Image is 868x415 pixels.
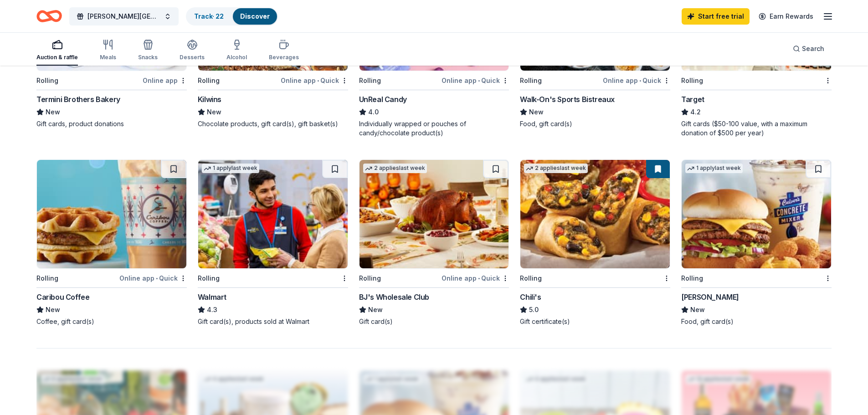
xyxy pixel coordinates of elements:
[753,8,819,25] a: Earn Rewards
[240,12,270,20] a: Discover
[359,292,429,302] div: BJ's Wholesale Club
[690,107,701,118] span: 4.2
[36,75,58,86] div: Rolling
[682,8,750,25] a: Start free trial
[138,36,158,66] button: Snacks
[363,164,427,173] div: 2 applies last week
[198,75,220,86] div: Rolling
[520,119,670,128] div: Food, gift card(s)
[359,317,509,326] div: Gift card(s)
[681,119,832,138] div: Gift cards ($50-100 value, with a maximum donation of $500 per year)
[100,36,116,66] button: Meals
[198,119,348,128] div: Chocolate products, gift card(s), gift basket(s)
[520,160,670,268] img: Image for Chili's
[36,5,62,27] a: Home
[639,77,641,84] span: •
[681,292,739,302] div: [PERSON_NAME]
[520,273,542,284] div: Rolling
[281,75,348,86] div: Online app Quick
[682,160,831,268] img: Image for Culver's
[368,304,383,315] span: New
[786,40,832,58] button: Search
[46,304,60,315] span: New
[269,36,299,66] button: Beverages
[198,94,221,105] div: Kilwins
[36,317,187,326] div: Coffee, gift card(s)
[180,36,205,66] button: Desserts
[359,159,509,326] a: Image for BJ's Wholesale Club2 applieslast weekRollingOnline app•QuickBJ's Wholesale ClubNewGift ...
[87,11,160,22] span: [PERSON_NAME][GEOGRAPHIC_DATA] Farm Day 2025
[198,317,348,326] div: Gift card(s), products sold at Walmart
[681,273,703,284] div: Rolling
[802,43,824,54] span: Search
[180,54,205,61] div: Desserts
[442,272,509,284] div: Online app Quick
[202,164,259,173] div: 1 apply last week
[36,94,120,105] div: Termini Brothers Bakery
[520,94,615,105] div: Walk-On's Sports Bistreaux
[36,54,78,61] div: Auction & raffle
[198,292,226,302] div: Walmart
[207,107,221,118] span: New
[36,292,89,302] div: Caribou Coffee
[681,317,832,326] div: Food, gift card(s)
[360,160,509,268] img: Image for BJ's Wholesale Club
[198,273,220,284] div: Rolling
[681,94,704,105] div: Target
[36,159,187,326] a: Image for Caribou CoffeeRollingOnline app•QuickCaribou CoffeeNewCoffee, gift card(s)
[478,77,480,84] span: •
[207,304,217,315] span: 4.3
[186,7,278,26] button: Track· 22Discover
[524,164,588,173] div: 2 applies last week
[529,107,544,118] span: New
[269,54,299,61] div: Beverages
[478,275,480,282] span: •
[37,160,186,268] img: Image for Caribou Coffee
[685,164,743,173] div: 1 apply last week
[520,292,541,302] div: Chili's
[529,304,539,315] span: 5.0
[143,75,187,86] div: Online app
[198,160,348,268] img: Image for Walmart
[359,273,381,284] div: Rolling
[36,119,187,128] div: Gift cards, product donations
[226,54,247,61] div: Alcohol
[681,75,703,86] div: Rolling
[520,75,542,86] div: Rolling
[226,36,247,66] button: Alcohol
[156,275,158,282] span: •
[442,75,509,86] div: Online app Quick
[119,272,187,284] div: Online app Quick
[36,36,78,66] button: Auction & raffle
[359,75,381,86] div: Rolling
[368,107,379,118] span: 4.0
[194,12,224,20] a: Track· 22
[681,159,832,326] a: Image for Culver's 1 applylast weekRolling[PERSON_NAME]NewFood, gift card(s)
[520,159,670,326] a: Image for Chili's2 applieslast weekRollingChili's5.0Gift certificate(s)
[46,107,60,118] span: New
[690,304,705,315] span: New
[100,54,116,61] div: Meals
[603,75,670,86] div: Online app Quick
[198,159,348,326] a: Image for Walmart1 applylast weekRollingWalmart4.3Gift card(s), products sold at Walmart
[359,119,509,138] div: Individually wrapped or pouches of candy/chocolate product(s)
[36,273,58,284] div: Rolling
[317,77,319,84] span: •
[69,7,179,26] button: [PERSON_NAME][GEOGRAPHIC_DATA] Farm Day 2025
[359,94,407,105] div: UnReal Candy
[138,54,158,61] div: Snacks
[520,317,670,326] div: Gift certificate(s)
